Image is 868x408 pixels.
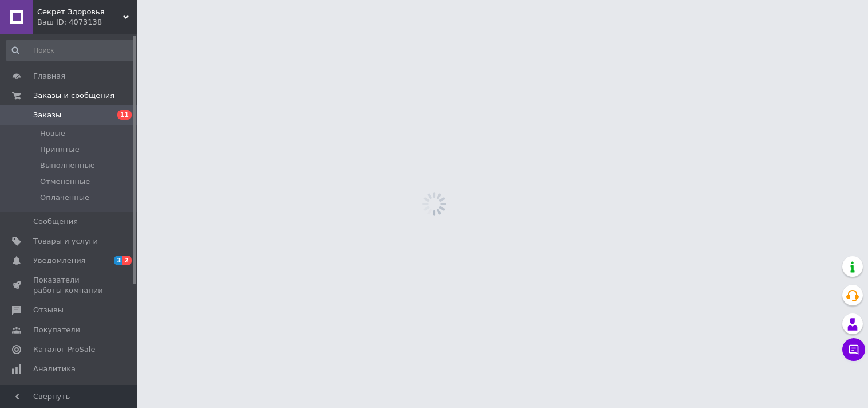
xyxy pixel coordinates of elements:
span: Главная [33,71,65,81]
span: Оплаченные [40,193,89,203]
span: Заказы [33,110,61,120]
span: 2 [122,256,132,265]
span: Сообщения [33,217,78,227]
span: Отмененные [40,176,90,187]
span: Принятые [40,144,80,155]
div: Ваш ID: 4073138 [37,17,137,28]
span: Товары и услуги [33,236,98,246]
span: Инструменты вебмастера и SEO [33,383,106,404]
span: Аналитика [33,364,76,374]
span: Уведомления [33,256,85,266]
span: Новые [40,128,65,139]
span: Выполненные [40,160,95,171]
span: 3 [114,256,123,265]
span: Секрет Здоровья [37,7,123,17]
button: Чат с покупателем [842,338,865,361]
span: Покупатели [33,325,80,335]
span: 11 [117,110,132,120]
span: Заказы и сообщения [33,91,114,101]
span: Каталог ProSale [33,344,95,355]
input: Поиск [6,40,135,61]
span: Показатели работы компании [33,275,106,296]
span: Отзывы [33,305,64,315]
